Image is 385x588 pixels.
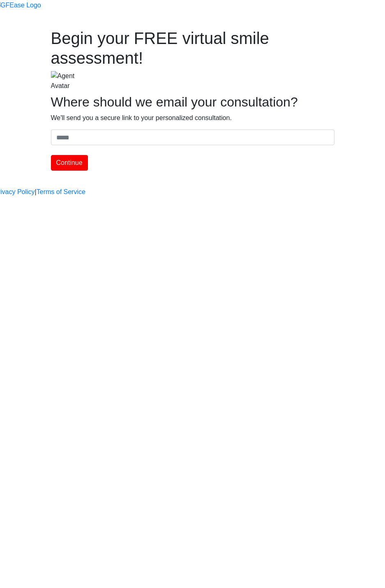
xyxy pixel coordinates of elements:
p: We'll send you a secure link to your personalized consultation. [51,113,334,123]
img: Agent Avatar [51,71,88,91]
button: Continue [51,155,88,171]
a: Terms of Service [37,187,85,197]
h2: Where should we email your consultation? [51,94,334,110]
h1: Begin your FREE virtual smile assessment! [51,28,334,68]
a: | [35,187,37,197]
